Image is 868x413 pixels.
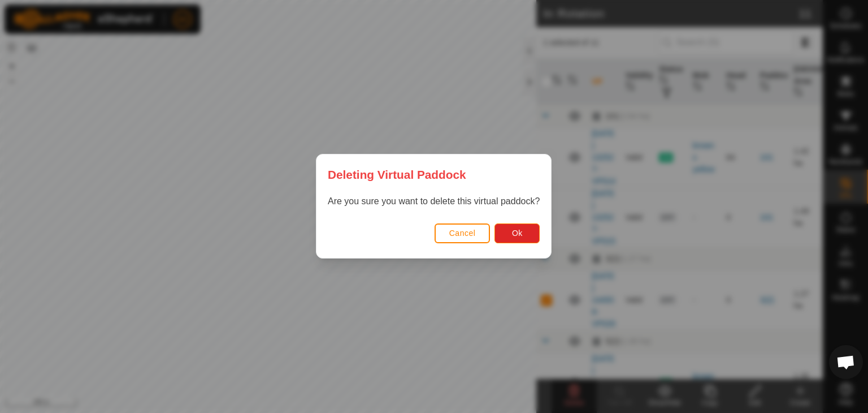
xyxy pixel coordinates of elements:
span: Deleting Virtual Paddock [328,166,466,183]
button: Cancel [435,223,491,243]
div: Open chat [829,345,863,379]
span: Cancel [449,229,476,238]
button: Ok [495,223,540,243]
span: Ok [512,229,523,238]
p: Are you sure you want to delete this virtual paddock? [328,195,540,209]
